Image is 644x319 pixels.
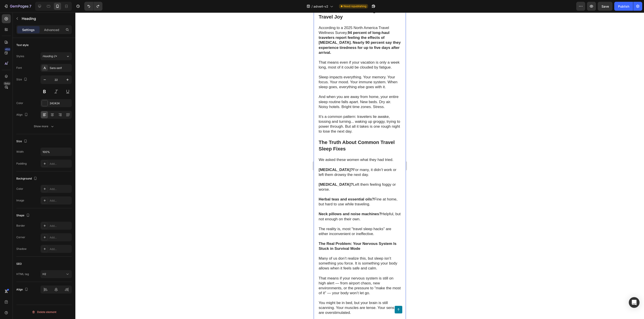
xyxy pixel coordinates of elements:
div: Undo/Redo [84,2,102,11]
p: Sleep impacts everything. Your memory. Your focus. Your mood. Your immune system. When sleep goes... [5,62,87,77]
span: Save [602,4,609,8]
strong: [MEDICAL_DATA]? [5,170,39,174]
strong: Herbal teas and essential oils? [5,185,60,189]
div: Show more [34,124,55,129]
button: Heading 2* [40,52,72,60]
p: That means even if your vacation is only a week long, most of it could be clouded by fatigue. [5,48,87,57]
div: Color [16,187,23,191]
p: Fine at home, but hard to use while traveling. [5,184,87,194]
div: Image [16,198,24,202]
strong: The Real Problem: Your Nervous System Is Stuck in Survival Mode [5,229,83,238]
p: Heading [22,16,70,21]
button: 7 [2,2,33,11]
p: You might be in bed, but your brain is still scanning. Your muscles are tense. Your senses are ov... [5,288,87,303]
div: Add... [50,236,71,240]
div: Width [16,150,24,154]
p: It’s a common pattern: travelers lie awake, tossing and turning... waking up groggy, trying to po... [5,102,87,121]
strong: The Truth About Common Travel Sleep Fixes [5,127,81,139]
div: Font [16,66,22,70]
div: Padding [16,162,27,166]
div: Color [16,101,23,105]
strong: [MEDICAL_DATA]? [5,155,39,159]
p: Left them feeling foggy or worse. [5,170,87,179]
input: Auto [41,148,72,156]
div: Border [16,224,25,228]
strong: Neck pillows and noise machines? [5,199,68,204]
div: Delete element [32,309,56,315]
p: Many of us don’t realize this, but sleep isn’t something you force. It is something your body all... [5,244,87,258]
div: Add... [50,187,71,191]
div: Align [16,287,29,293]
div: Corner [16,235,25,239]
div: Add... [50,162,71,166]
p: The reality is, most "travel sleep hacks" are either inconvenient or ineffective. [5,214,87,224]
p: Helpful, but not enough on their own. [5,199,87,209]
p: Settings [22,27,35,32]
button: Publish [614,2,633,11]
div: Add... [50,247,71,251]
p: For many, it didn’t work or left them drowsy the next day. [5,155,87,165]
strong: 94 percent of long-haul travelers report feeling the effects of [MEDICAL_DATA]. Nearly 90 percent... [5,18,87,42]
p: 7 [29,4,31,9]
div: 450 [4,48,11,51]
span: H2 [42,272,46,276]
div: Publish [618,4,629,9]
div: Open Intercom Messenger [629,297,640,308]
div: Background [16,176,38,182]
button: Delete element [16,309,72,316]
span: Heading 2* [42,54,57,58]
button: Save [598,2,612,11]
div: Beta [3,82,11,85]
p: Advanced [44,27,59,32]
div: Add... [50,224,71,228]
span: / [311,4,313,9]
div: Text style [16,43,29,47]
button: Show more [16,122,72,130]
div: Size [16,138,28,144]
p: We asked these women what they had tried. [5,145,87,150]
iframe: Design area [314,13,406,319]
div: SEO [16,262,22,266]
p: That means if your nervous system is still on high alert — from airport chaos, new environments, ... [5,263,87,283]
div: Align [16,112,29,118]
div: Add... [50,199,71,203]
div: Shadow [16,247,27,251]
p: And when you are away from home, your entire sleep routine falls apart. New beds. Dry air. Noisy ... [5,82,87,97]
div: Size [16,77,28,83]
p: According to a 2025 North America Travel Wellness Survey, [5,13,87,43]
div: HTML tag [16,272,29,276]
button: H2 [40,270,72,278]
div: Sans-serif [50,66,71,70]
span: advert-v2 [314,4,328,9]
div: Shape [16,213,31,219]
div: Styles [16,54,24,58]
div: 242424 [50,101,71,105]
span: Need republishing [343,4,366,8]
